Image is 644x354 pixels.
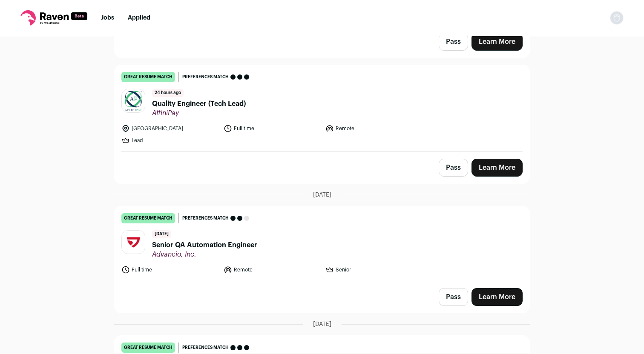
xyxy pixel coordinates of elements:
a: Learn More [471,159,523,177]
li: Full time [224,124,321,133]
img: nopic.png [610,11,624,25]
a: Jobs [101,15,114,21]
li: Lead [121,136,218,145]
li: Full time [121,265,218,274]
li: Senior [325,265,423,274]
a: Applied [128,15,150,21]
div: great resume match [121,213,175,223]
span: Senior QA Automation Engineer [152,240,257,250]
a: great resume match Preferences match [DATE] Senior QA Automation Engineer Advancio, Inc. Full tim... [115,206,529,281]
span: Advancio, Inc. [152,250,257,259]
li: Remote [325,124,423,133]
div: great resume match [121,72,175,82]
span: [DATE] [313,191,331,199]
a: Learn More [471,33,523,51]
button: Open dropdown [610,11,624,25]
img: 2f8932047b38b13ea8c22993493413dee25ec8f41dffd4dbc2593ee9a470bb03.jpg [122,89,145,112]
span: Preferences match [182,214,229,223]
span: Preferences match [182,73,229,81]
a: great resume match Preferences match 24 hours ago Quality Engineer (Tech Lead) AffiniPay [GEOGRAP... [115,65,529,151]
li: [GEOGRAPHIC_DATA] [121,124,218,133]
span: 24 hours ago [152,89,184,97]
a: Learn More [471,288,523,306]
span: [DATE] [313,320,331,328]
span: [DATE] [152,230,171,238]
li: Remote [224,265,321,274]
span: Quality Engineer (Tech Lead) [152,99,246,109]
button: Pass [439,159,468,177]
span: Preferences match [182,343,229,352]
span: AffiniPay [152,109,246,117]
button: Pass [439,288,468,306]
button: Pass [439,33,468,51]
img: cbdeead65dcfcc38cbd536d68cbec542d48b30a52d58a60a5ed59da1e387246c.jpg [122,231,145,254]
div: great resume match [121,343,175,353]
